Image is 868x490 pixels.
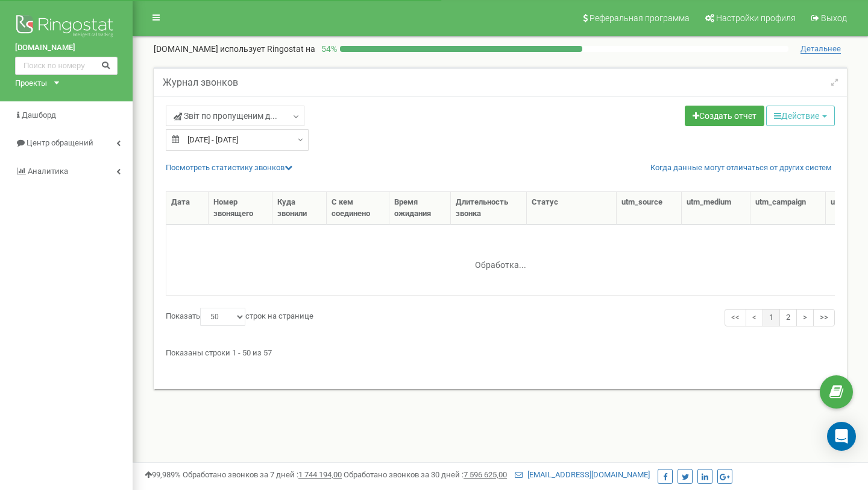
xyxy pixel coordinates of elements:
[15,42,118,54] a: [DOMAIN_NAME]
[527,192,617,224] th: Статус
[154,43,315,55] p: [DOMAIN_NAME]
[166,343,835,359] div: Показаны строки 1 - 50 из 57
[813,309,835,326] a: >>
[166,106,304,126] a: Звіт по пропущеним д...
[766,106,835,126] button: Действие
[464,470,507,479] u: 7 596 625,00
[15,12,118,42] img: Ringostat logo
[272,192,327,224] th: Куда звонили
[821,13,847,23] span: Выход
[779,309,797,326] a: 2
[389,192,451,224] th: Время ожидания
[344,470,507,479] span: Обработано звонков за 30 дней :
[685,106,764,126] a: Создать отчет
[28,167,68,176] span: Аналитика
[716,13,796,23] span: Настройки профиля
[163,77,238,88] h5: Журнал звонков
[15,78,47,89] div: Проекты
[166,192,209,224] th: Дата
[166,163,292,172] a: Посмотреть cтатистику звонков
[827,422,856,451] div: Open Intercom Messenger
[425,250,576,269] div: Обработка...
[15,57,118,75] input: Поиск по номеру
[22,110,56,119] span: Дашборд
[451,192,527,224] th: Длительность звонка
[796,309,814,326] a: >
[750,192,826,224] th: utm_campaign
[298,470,342,479] u: 1 744 194,00
[166,308,313,326] label: Показать строк на странице
[763,309,780,326] a: 1
[220,44,315,54] span: использует Ringostat на
[145,470,181,479] span: 99,989%
[725,309,746,326] a: <<
[209,192,272,224] th: Номер звонящего
[327,192,390,224] th: С кем соединено
[27,138,93,147] span: Центр обращений
[800,44,841,54] span: Детальнее
[315,43,340,55] p: 54 %
[200,308,245,326] select: Показатьстрок на странице
[682,192,751,224] th: utm_medium
[590,13,690,23] span: Реферальная программа
[650,162,832,174] a: Когда данные могут отличаться от других систем
[183,470,342,479] span: Обработано звонков за 7 дней :
[746,309,763,326] a: <
[515,470,650,479] a: [EMAIL_ADDRESS][DOMAIN_NAME]
[617,192,681,224] th: utm_source
[174,110,277,122] span: Звіт по пропущеним д...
